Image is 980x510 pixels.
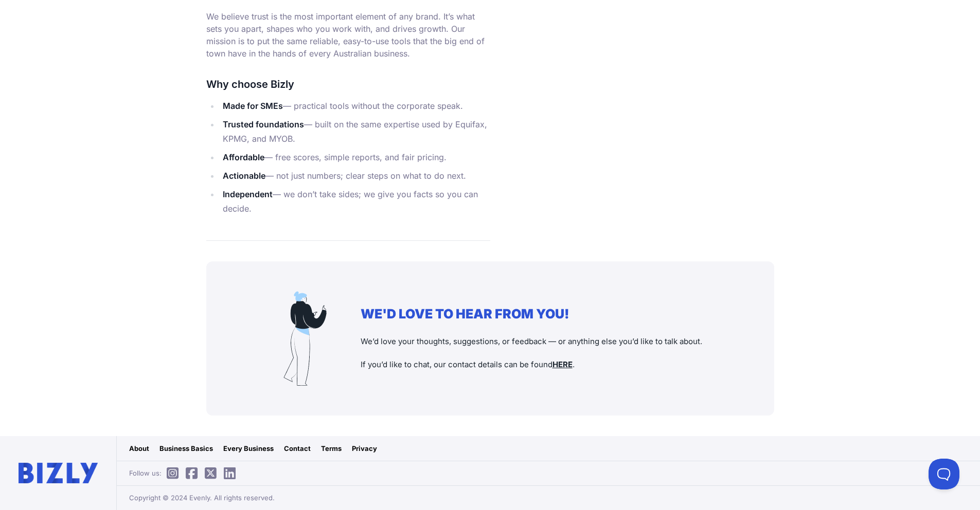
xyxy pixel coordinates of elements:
a: Privacy [352,443,377,454]
p: We believe trust is the most important element of any brand. It’s what sets you apart, shapes who... [206,10,490,60]
a: Contact [284,443,311,454]
a: About [129,443,149,454]
iframe: Toggle Customer Support [929,459,959,489]
strong: Actionable [223,171,265,181]
strong: Trusted foundations [223,119,304,129]
span: Follow us: [129,468,241,478]
a: HERE [553,360,573,369]
li: — built on the same expertise used by Equifax, KPMG, and MYOB. [220,117,490,146]
p: We’d love your thoughts, suggestions, or feedback — or anything else you’d like to talk about. If... [361,336,754,371]
a: Every Business [223,443,274,454]
strong: Independent [223,189,273,199]
strong: Made for SMEs [223,101,283,111]
a: Business Basics [159,443,213,454]
li: — practical tools without the corporate speak. [220,99,490,113]
span: Copyright © 2024 Evenly. All rights reserved. [129,493,275,503]
li: — not just numbers; clear steps on what to do next. [220,168,490,183]
a: Terms [321,443,342,454]
strong: Affordable [223,152,264,162]
li: — we don’t take sides; we give you facts so you can decide. [220,187,490,216]
li: — free scores, simple reports, and fair pricing. [220,150,490,164]
h3: Why choose Bizly [206,76,490,92]
h2: WE'D LOVE TO HEAR FROM YOU! [361,306,754,322]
